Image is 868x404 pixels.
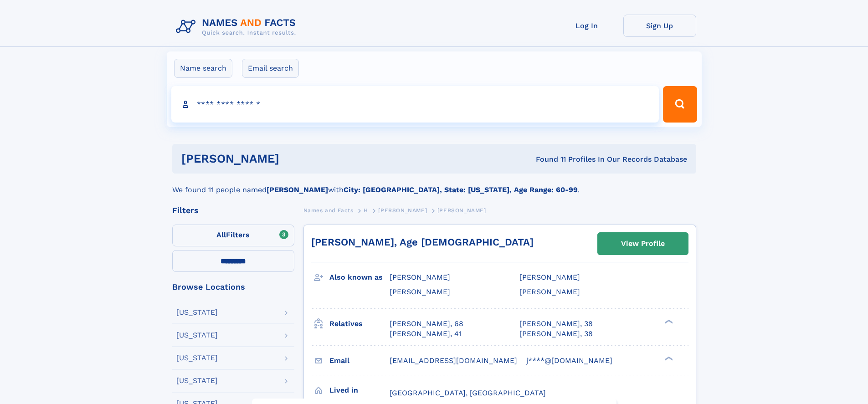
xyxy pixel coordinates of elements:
[623,15,696,37] a: Sign Up
[216,230,226,239] span: All
[172,225,294,246] label: Filters
[181,153,408,164] h1: [PERSON_NAME]
[390,287,450,296] span: [PERSON_NAME]
[176,377,218,384] div: [US_STATE]
[242,59,299,78] label: Email search
[174,59,232,78] label: Name search
[267,185,328,194] b: [PERSON_NAME]
[172,174,696,195] div: We found 11 people named with .
[176,354,218,362] div: [US_STATE]
[390,319,463,329] a: [PERSON_NAME], 68
[407,154,687,164] div: Found 11 Profiles In Our Records Database
[344,185,578,194] b: City: [GEOGRAPHIC_DATA], State: [US_STATE], Age Range: 60-99
[437,207,486,214] span: [PERSON_NAME]
[663,318,673,324] div: ❯
[390,356,517,365] span: [EMAIL_ADDRESS][DOMAIN_NAME]
[329,383,390,398] h3: Lived in
[329,270,390,285] h3: Also known as
[364,207,368,214] span: H
[311,236,534,248] a: [PERSON_NAME], Age [DEMOGRAPHIC_DATA]
[390,329,462,339] a: [PERSON_NAME], 41
[519,287,580,296] span: [PERSON_NAME]
[176,332,218,339] div: [US_STATE]
[172,283,294,291] div: Browse Locations
[519,319,593,329] a: [PERSON_NAME], 38
[598,233,688,255] a: View Profile
[378,205,427,216] a: [PERSON_NAME]
[390,389,546,397] span: [GEOGRAPHIC_DATA], [GEOGRAPHIC_DATA]
[303,205,354,216] a: Names and Facts
[663,355,673,361] div: ❯
[171,86,659,123] input: search input
[621,233,665,254] div: View Profile
[176,309,218,316] div: [US_STATE]
[390,273,450,281] span: [PERSON_NAME]
[550,15,623,37] a: Log In
[329,316,390,332] h3: Relatives
[172,15,303,39] img: Logo Names and Facts
[172,206,294,215] div: Filters
[364,205,368,216] a: H
[329,353,390,368] h3: Email
[378,207,427,214] span: [PERSON_NAME]
[519,273,580,281] span: [PERSON_NAME]
[663,86,697,123] button: Search Button
[519,329,593,339] a: [PERSON_NAME], 38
